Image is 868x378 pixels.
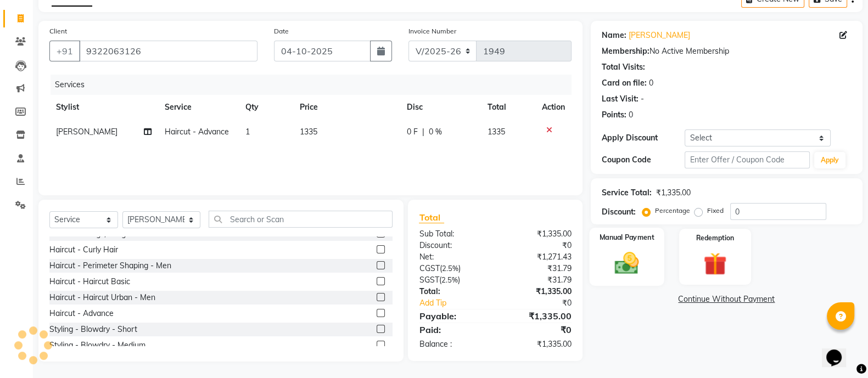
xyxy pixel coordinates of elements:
label: Date [274,26,289,36]
div: Last Visit: [602,93,639,105]
span: SGST [419,275,439,285]
div: Discount: [602,206,636,218]
span: CGST [419,263,439,273]
div: Points: [602,109,626,121]
div: Name: [602,30,626,41]
div: ₹31.79 [495,274,580,286]
div: Coupon Code [602,154,685,166]
a: Continue Without Payment [593,294,860,305]
div: ₹1,335.00 [656,187,691,199]
div: 0 [629,109,633,121]
div: 0 [649,77,653,89]
div: ( ) [411,263,495,274]
label: Redemption [696,233,734,243]
div: ₹1,335.00 [495,309,580,323]
div: Haircut - Perimeter Shaping - Men [49,260,171,272]
div: Service Total: [602,187,652,199]
span: 2.5% [441,264,458,273]
div: ( ) [411,274,495,286]
div: Haircut - Haircut Urban - Men [49,292,155,303]
th: Service [158,95,239,120]
span: | [422,126,424,138]
th: Action [535,95,572,120]
span: Haircut - Advance [165,127,229,137]
div: ₹1,271.43 [495,251,580,263]
div: Haircut - Advance [49,308,114,319]
div: Haircut - Haircut Basic [49,276,130,287]
input: Enter Offer / Coupon Code [685,151,810,168]
div: Discount: [411,240,495,251]
div: Net: [411,251,495,263]
button: +91 [49,41,80,61]
div: Balance : [411,338,495,350]
div: ₹0 [495,240,580,251]
div: Services [51,75,580,95]
th: Total [481,95,535,120]
img: _cash.svg [607,249,646,277]
th: Price [293,95,400,120]
span: 1335 [488,127,505,137]
span: 0 % [429,126,442,138]
iframe: chat widget [822,334,857,367]
th: Qty [239,95,293,120]
label: Percentage [655,206,690,216]
span: 0 F [407,126,418,138]
th: Disc [400,95,481,120]
div: ₹1,335.00 [495,338,580,350]
input: Search by Name/Mobile/Email/Code [79,41,257,61]
span: [PERSON_NAME] [56,127,117,137]
div: Sub Total: [411,228,495,240]
span: 1335 [300,127,317,137]
div: No Active Membership [602,46,852,57]
span: Total [419,212,444,223]
div: Total: [411,286,495,297]
div: Membership: [602,46,649,57]
div: Apply Discount [602,132,685,144]
span: 1 [245,127,250,137]
img: _gift.svg [696,250,733,278]
div: Paid: [411,323,495,336]
div: - [641,93,644,105]
div: ₹0 [509,297,580,309]
th: Stylist [49,95,158,120]
a: Add Tip [411,297,509,309]
div: ₹1,335.00 [495,286,580,297]
span: 2.5% [441,275,457,284]
label: Invoice Number [408,26,456,36]
input: Search or Scan [209,211,393,228]
div: Styling - Blowdry - Medium [49,340,145,351]
div: Card on file: [602,77,647,89]
button: Apply [814,152,845,168]
div: Styling - Blowdry - Short [49,324,137,335]
a: [PERSON_NAME] [629,30,690,41]
div: ₹31.79 [495,263,580,274]
div: Total Visits: [602,61,645,73]
div: ₹1,335.00 [495,228,580,240]
div: Haircut - Curly Hair [49,244,118,256]
label: Manual Payment [599,232,654,242]
label: Fixed [707,206,724,216]
div: ₹0 [495,323,580,336]
label: Client [49,26,67,36]
div: Payable: [411,309,495,323]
